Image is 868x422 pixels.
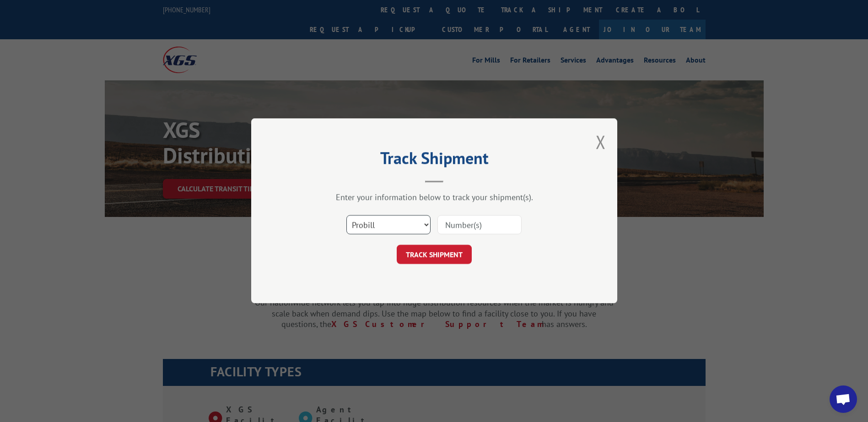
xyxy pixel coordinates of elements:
[397,245,472,264] button: TRACK SHIPMENT
[297,152,571,169] h2: Track Shipment
[830,385,857,413] a: Open chat
[297,192,571,203] div: Enter your information below to track your shipment(s).
[596,130,606,154] button: Close modal
[437,216,522,235] input: Number(s)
